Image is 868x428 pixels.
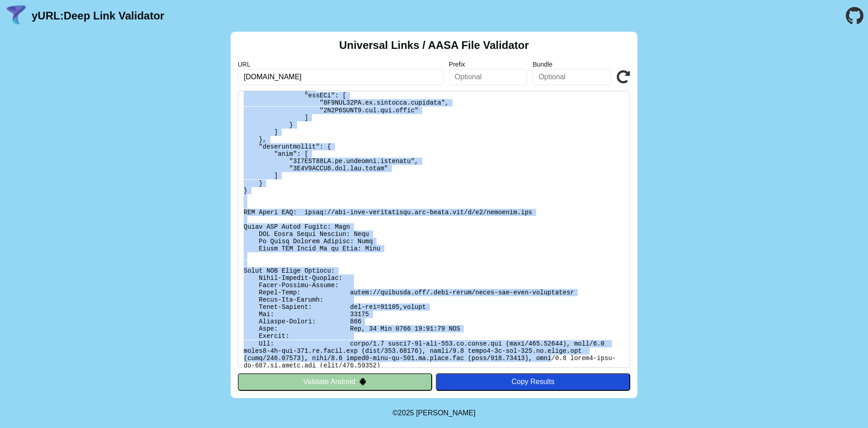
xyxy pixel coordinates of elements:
[440,378,626,386] div: Copy Results
[238,91,630,368] pre: Lorem ipsu do: sitam://consecte.adi/.elit-seddo/eiusm-tem-inci-utlaboreetd Ma Aliquaen: Admi Veni...
[392,398,475,428] footer: ©
[5,4,28,28] img: yURL Logo
[32,10,164,22] a: yURL:Deep Link Validator
[449,61,528,68] label: Prefix
[436,373,630,390] button: Copy Results
[449,69,528,85] input: Optional
[533,69,611,85] input: Optional
[533,61,611,68] label: Bundle
[238,61,443,68] label: URL
[359,378,367,385] img: droidIcon.svg
[238,69,443,85] input: Required
[398,409,414,417] span: 2025
[339,39,529,52] h2: Universal Links / AASA File Validator
[238,373,432,390] button: Validate Android
[416,409,476,417] a: Michael Ibragimchayev's Personal Site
